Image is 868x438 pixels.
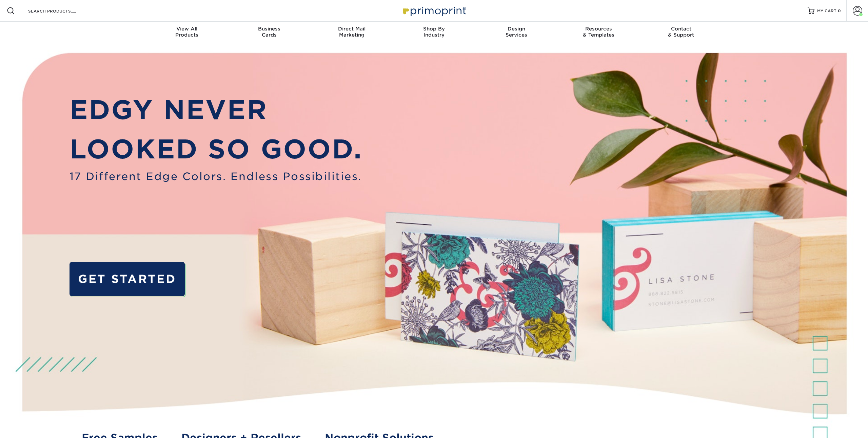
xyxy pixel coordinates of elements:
[817,8,836,14] span: MY CART
[393,26,475,38] div: Industry
[393,22,475,43] a: Shop ByIndustry
[146,22,228,43] a: View AllProducts
[228,26,311,32] span: Business
[311,22,393,43] a: Direct MailMarketing
[475,22,557,43] a: DesignServices
[640,26,722,32] span: Contact
[228,26,311,38] div: Cards
[557,26,640,38] div: & Templates
[557,26,640,32] span: Resources
[557,22,640,43] a: Resources& Templates
[640,26,722,38] div: & Support
[311,26,393,32] span: Direct Mail
[27,7,94,15] input: SEARCH PRODUCTS.....
[70,130,362,169] p: LOOKED SO GOOD.
[311,26,393,38] div: Marketing
[70,90,362,129] p: EDGY NEVER
[70,262,185,296] a: GET STARTED
[475,26,557,38] div: Services
[228,22,311,43] a: BusinessCards
[146,26,228,38] div: Products
[146,26,228,32] span: View All
[640,22,722,43] a: Contact& Support
[838,8,841,13] span: 0
[475,26,557,32] span: Design
[70,169,362,184] span: 17 Different Edge Colors. Endless Possibilities.
[400,3,468,18] img: Primoprint
[393,26,475,32] span: Shop By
